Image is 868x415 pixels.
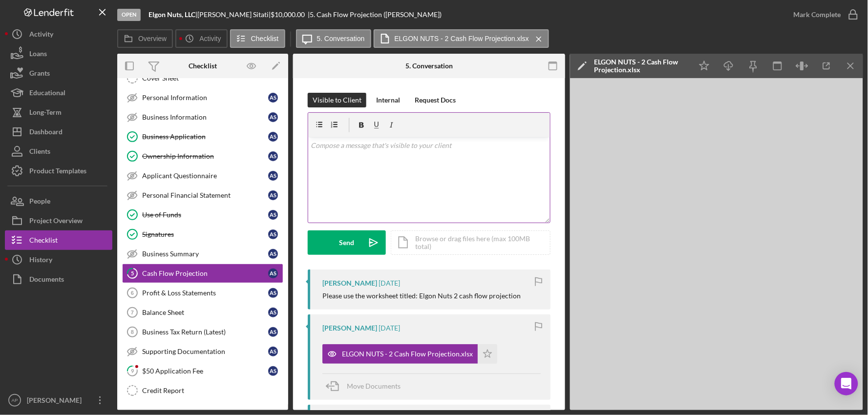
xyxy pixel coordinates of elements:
div: Applicant Questionnaire [142,172,268,180]
a: Supporting DocumentationAS [122,342,283,361]
div: Visible to Client [313,93,361,107]
div: Cash Flow Projection [142,270,268,277]
a: 8Business Tax Return (Latest)AS [122,322,283,342]
div: ELGON NUTS - 2 Cash Flow Projection.xlsx [594,58,687,74]
div: A S [268,93,278,103]
div: $10,000.00 [271,11,308,19]
text: AP [12,398,18,403]
button: Mark Complete [784,5,863,24]
a: Credit Report [122,381,283,400]
div: [PERSON_NAME] [24,391,88,413]
a: Personal Financial StatementAS [122,186,283,205]
div: Business Information [142,113,268,121]
div: A S [268,366,278,376]
div: A S [268,308,278,317]
div: A S [268,229,278,239]
div: | 5. Cash Flow Projection ([PERSON_NAME]) [308,11,442,19]
button: Overview [117,29,173,48]
time: 2025-08-12 23:39 [379,324,400,332]
div: | [148,11,197,19]
b: Elgon Nuts, LLC [148,10,195,19]
a: 6Profit & Loss StatementsAS [122,283,283,303]
button: Activity [175,29,227,48]
button: AP[PERSON_NAME] [5,391,112,410]
button: Internal [371,93,405,107]
div: A S [268,151,278,161]
tspan: 7 [131,310,134,315]
button: Visible to Client [308,93,366,107]
a: Ownership InformationAS [122,146,283,166]
div: Profit & Loss Statements [142,289,268,297]
div: Mark Complete [794,5,841,24]
a: Personal InformationAS [122,88,283,107]
label: Overview [138,35,167,42]
div: Business Application [142,133,268,141]
button: Move Documents [322,374,410,398]
div: Send [339,230,355,255]
div: A S [268,132,278,142]
div: Supporting Documentation [142,348,268,355]
div: Checklist [189,62,217,70]
div: Open [117,9,141,21]
a: Applicant QuestionnaireAS [122,166,283,186]
label: Activity [199,35,221,42]
div: $50 Application Fee [142,367,268,375]
div: [PERSON_NAME] Sitati | [197,11,271,19]
a: Business ApplicationAS [122,127,283,146]
button: Checklist [230,29,285,48]
div: Balance Sheet [142,309,268,316]
a: Business SummaryAS [122,244,283,264]
div: A S [268,210,278,220]
a: Business InformationAS [122,107,283,127]
button: 5. Conversation [296,29,371,48]
div: Please use the worksheet titled: Elgon Nuts 2 cash flow projection [322,292,521,300]
a: Use of FundsAS [122,205,283,225]
div: A S [268,112,278,122]
a: 5Cash Flow ProjectionAS [122,264,283,283]
button: ELGON NUTS - 2 Cash Flow Projection.xlsx [322,344,497,364]
a: 9$50 Application FeeAS [122,361,283,381]
div: Cover Sheet [142,74,283,82]
button: ELGON NUTS - 2 Cash Flow Projection.xlsx [374,29,549,48]
a: SignaturesAS [122,225,283,244]
button: Send [308,230,386,255]
div: A S [268,190,278,200]
tspan: 6 [131,290,134,296]
div: Business Tax Return (Latest) [142,328,268,336]
div: Signatures [142,230,268,238]
div: Ownership Information [142,152,268,160]
button: Request Docs [410,93,461,107]
div: Personal Information [142,94,268,102]
span: Move Documents [347,382,401,390]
